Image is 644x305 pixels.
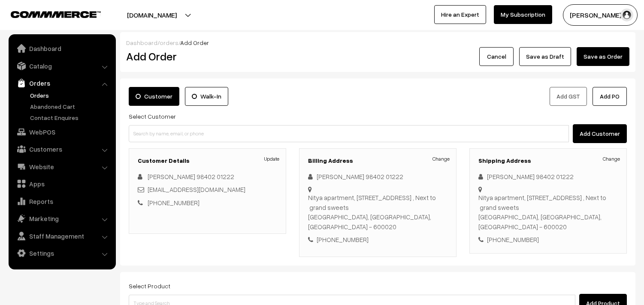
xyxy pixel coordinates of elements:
[620,9,633,21] img: user
[432,155,450,163] a: Change
[308,157,447,164] h3: Billing Address
[308,193,447,231] div: Nitya apartment, [STREET_ADDRESS] , Next to grand sweets [GEOGRAPHIC_DATA], [GEOGRAPHIC_DATA], [G...
[308,235,447,245] div: [PHONE_NUMBER]
[478,172,618,182] div: [PERSON_NAME] 98402 01222
[603,155,620,163] a: Change
[11,141,113,157] a: Customers
[11,11,101,18] img: COMMMERCE
[97,4,207,26] button: [DOMAIN_NAME]
[434,5,486,24] a: Hire an Expert
[11,211,113,226] a: Marketing
[478,193,618,231] div: Nitya apartment, [STREET_ADDRESS] , Next to grand sweets [GEOGRAPHIC_DATA], [GEOGRAPHIC_DATA], [G...
[478,235,618,245] div: [PHONE_NUMBER]
[129,112,176,121] label: Select Customer
[577,47,629,66] button: Save as Order
[11,58,113,74] a: Catalog
[573,124,627,143] button: Add Customer
[593,87,627,106] button: Add PO
[148,199,200,206] a: [PHONE_NUMBER]
[11,194,113,209] a: Reports
[180,39,209,46] span: Add Order
[28,91,113,100] a: Orders
[11,9,86,19] a: COMMMERCE
[126,39,157,46] a: Dashboard
[129,87,179,106] label: Customer
[138,157,277,164] h3: Customer Details
[264,155,279,163] a: Update
[11,75,113,91] a: Orders
[563,4,638,26] button: [PERSON_NAME] s…
[28,113,113,122] a: Contact Enquires
[11,41,113,56] a: Dashboard
[129,281,170,290] label: Select Product
[148,173,234,180] a: [PERSON_NAME] 98402 01222
[126,38,629,47] div: / /
[148,185,245,193] a: [EMAIL_ADDRESS][DOMAIN_NAME]
[11,228,113,244] a: Staff Management
[308,172,447,182] div: [PERSON_NAME] 98402 01222
[519,47,571,66] button: Save as Draft
[185,87,228,106] label: Walk-In
[550,87,587,106] button: Add GST
[11,159,113,174] a: Website
[28,102,113,111] a: Abandoned Cart
[478,157,618,164] h3: Shipping Address
[129,125,569,142] input: Search by name, email, or phone
[11,124,113,140] a: WebPOS
[494,5,552,24] a: My Subscription
[126,50,285,63] h2: Add Order
[11,176,113,191] a: Apps
[479,47,514,66] button: Cancel
[160,39,178,46] a: orders
[11,245,113,261] a: Settings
